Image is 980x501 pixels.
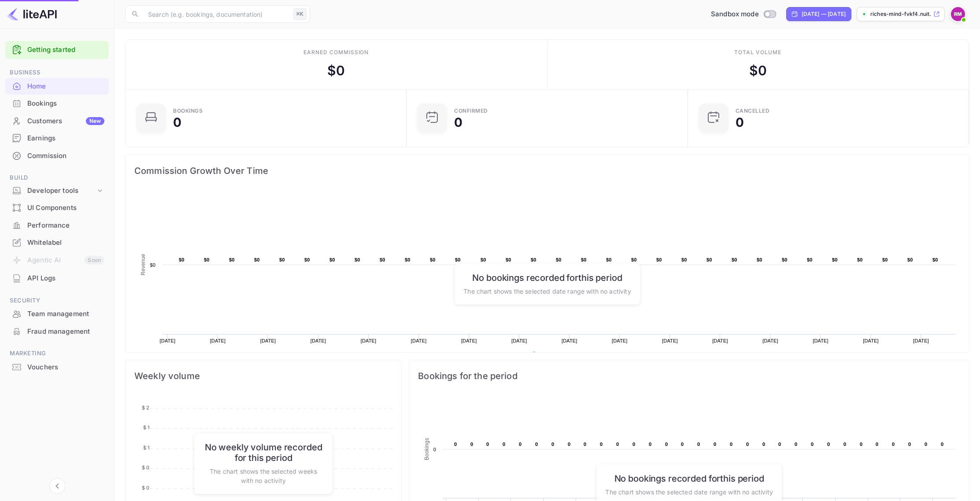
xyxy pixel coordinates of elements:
[5,78,109,95] div: Home
[486,442,489,447] text: 0
[581,257,587,262] text: $0
[5,199,109,217] div: UI Components
[870,10,932,18] p: riches-mind-fvkf4.nuit...
[714,442,716,447] text: 0
[736,108,770,114] div: CANCELLED
[5,323,109,339] a: Fraud management
[433,447,436,452] text: 0
[49,478,65,494] button: Collapse navigation
[706,257,712,262] text: $0
[511,338,527,343] text: [DATE]
[632,442,635,447] text: 0
[329,257,335,262] text: $0
[27,45,104,55] a: Getting started
[813,338,828,343] text: [DATE]
[142,485,149,491] tspan: $ 0
[142,464,149,471] tspan: $ 0
[27,309,104,319] div: Team management
[454,116,462,129] div: 0
[736,116,744,129] div: 0
[27,238,104,248] div: Whitelabel
[734,48,781,56] div: Total volume
[832,257,838,262] text: $0
[876,442,878,447] text: 0
[179,257,185,262] text: $0
[293,8,307,20] div: ⌘K
[142,405,149,411] tspan: $ 2
[27,273,104,284] div: API Logs
[656,257,662,262] text: $0
[730,442,732,447] text: 0
[605,473,773,483] h6: No bookings recorded for this period
[405,257,410,262] text: $0
[143,424,149,431] tspan: $ 1
[380,257,385,262] text: $0
[27,133,104,144] div: Earnings
[463,286,631,295] p: The chart shows the selected date range with no activity
[27,203,104,213] div: UI Components
[941,442,943,447] text: 0
[649,442,651,447] text: 0
[254,257,260,262] text: $0
[5,95,109,111] a: Bookings
[782,257,788,262] text: $0
[762,338,778,343] text: [DATE]
[304,257,310,262] text: $0
[173,116,181,129] div: 0
[5,183,109,199] div: Developer tools
[5,113,109,130] div: CustomersNew
[5,217,109,234] div: Performance
[86,117,104,125] div: New
[5,95,109,112] div: Bookings
[5,199,109,216] a: UI Components
[150,262,155,268] text: $0
[5,359,109,376] div: Vouchers
[5,147,109,165] div: Commission
[454,108,488,114] div: Confirmed
[355,257,360,262] text: $0
[27,186,96,196] div: Developer tools
[27,116,104,126] div: Customers
[778,442,781,447] text: 0
[732,257,737,262] text: $0
[913,338,929,343] text: [DATE]
[203,467,324,485] p: The chart shows the selected weeks with no activity
[5,306,109,323] div: Team management
[907,257,913,262] text: $0
[531,257,536,262] text: $0
[925,442,927,447] text: 0
[27,362,104,372] div: Vouchers
[260,338,276,343] text: [DATE]
[5,173,109,183] span: Build
[143,445,149,451] tspan: $ 1
[5,130,109,147] div: Earnings
[857,257,863,262] text: $0
[5,234,109,251] div: Whitelabel
[707,9,779,19] div: Switch to Production mode
[411,338,427,343] text: [DATE]
[210,338,226,343] text: [DATE]
[7,7,57,21] img: LiteAPI logo
[556,257,562,262] text: $0
[27,81,104,92] div: Home
[811,442,814,447] text: 0
[481,257,486,262] text: $0
[470,442,473,447] text: 0
[932,257,938,262] text: $0
[749,61,767,81] div: $ 0
[535,442,538,447] text: 0
[697,442,700,447] text: 0
[762,442,765,447] text: 0
[807,257,813,262] text: $0
[802,10,846,18] div: [DATE] — [DATE]
[795,442,797,447] text: 0
[616,442,619,447] text: 0
[361,338,377,343] text: [DATE]
[27,99,104,109] div: Bookings
[27,327,104,337] div: Fraud management
[600,442,603,447] text: 0
[27,221,104,231] div: Performance
[5,270,109,287] div: API Logs
[5,234,109,250] a: Whitelabel
[463,272,631,283] h6: No bookings recorded for this period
